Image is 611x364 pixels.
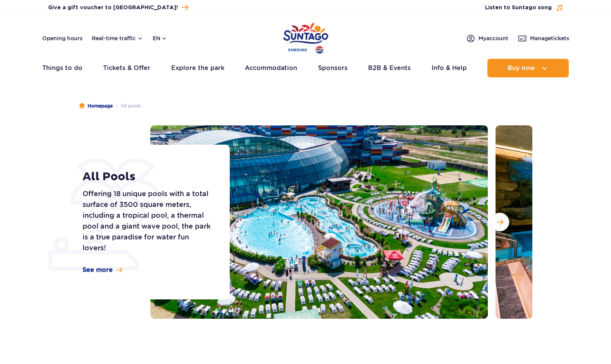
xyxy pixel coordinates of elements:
span: My account [478,34,508,42]
a: B2B & Events [368,59,411,77]
span: Manage tickets [530,34,569,42]
a: Tickets & Offer [103,59,150,77]
a: See more [83,266,122,274]
span: See more [83,266,113,274]
span: Buy now [508,65,535,72]
a: Info & Help [432,59,467,77]
a: Managetickets [518,34,569,43]
button: Listen to Suntago song [485,4,563,12]
button: Next slide [491,213,509,231]
h1: All Pools [83,170,212,184]
a: Give a gift voucher to [GEOGRAPHIC_DATA]! [48,2,188,13]
li: All pools [113,102,141,110]
span: Give a gift voucher to [GEOGRAPHIC_DATA]! [48,4,178,12]
a: Park of Poland [283,19,328,55]
a: Sponsors [318,59,348,77]
button: en [153,34,167,42]
button: Real-time traffic [92,35,143,41]
a: Things to do [42,59,83,77]
span: Listen to Suntago song [485,4,552,12]
a: Homepage [79,102,113,110]
a: Accommodation [245,59,297,77]
img: Outdoor section of Suntago, with pools and slides, surrounded by sunbeds and greenery [150,125,488,319]
p: Offering 18 unique pools with a total surface of 3500 square meters, including a tropical pool, a... [83,188,212,253]
a: Explore the park [171,59,224,77]
a: Myaccount [466,34,508,43]
a: Opening hours [42,34,83,42]
button: Buy now [487,59,569,77]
